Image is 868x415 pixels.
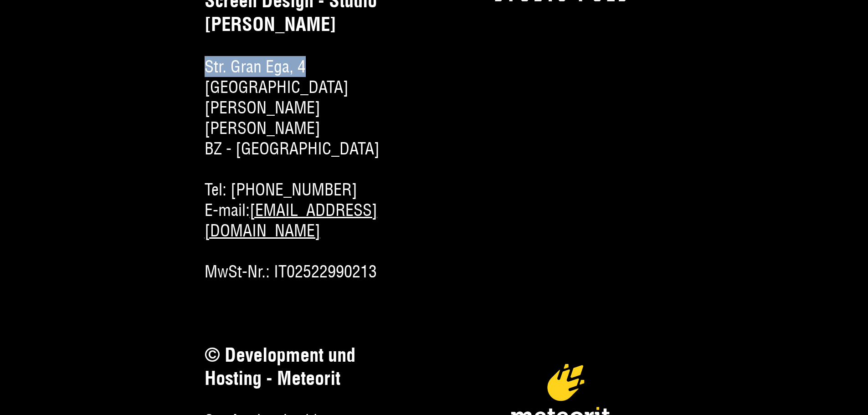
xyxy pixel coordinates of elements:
span: MwSt-Nr.: IT02522990213 [205,261,377,282]
span: Tel: [PHONE_NUMBER] [205,179,411,200]
a: [EMAIL_ADDRESS][DOMAIN_NAME] [205,200,377,241]
span: E-mail: [205,200,411,241]
span: [GEOGRAPHIC_DATA][PERSON_NAME][PERSON_NAME] [205,77,411,138]
span: BZ - [GEOGRAPHIC_DATA] [205,138,411,159]
span: Str. Gran Ega, 4 [205,56,411,77]
h3: © Development und Hosting - Meteorit [205,343,411,390]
